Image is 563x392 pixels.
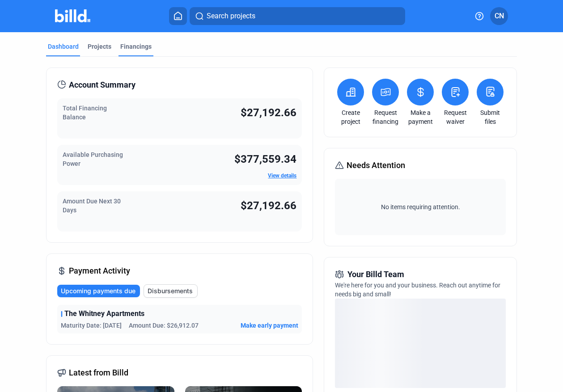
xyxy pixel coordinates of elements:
button: Disbursements [144,284,198,298]
button: Search projects [190,7,405,25]
span: Needs Attention [347,159,405,172]
span: Payment Activity [69,265,130,277]
img: Billd Company Logo [55,9,90,22]
span: Disbursements [148,287,193,295]
span: Available Purchasing Power [63,151,123,167]
a: Make a payment [405,108,436,126]
span: Total Financing Balance [63,105,107,121]
span: No items requiring attention. [339,202,502,211]
span: $377,559.34 [234,153,296,165]
span: Account Summary [69,79,135,91]
span: $27,192.66 [241,199,296,212]
span: Your Billd Team [347,268,404,281]
span: We're here for you and your business. Reach out anytime for needs big and small! [335,282,500,298]
span: Latest from Billd [69,367,128,379]
span: Maturity Date: [DATE] [61,321,122,330]
span: The Whitney Apartments [64,308,144,319]
div: Projects [88,42,111,51]
button: Make early payment [241,321,298,330]
span: Search projects [207,11,255,21]
span: $27,192.66 [241,106,296,119]
a: Submit files [474,108,506,126]
span: Upcoming payments due [61,287,135,295]
a: Request financing [370,108,401,126]
div: Financings [120,42,152,51]
span: Amount Due Next 30 Days [63,198,121,214]
button: CN [490,7,508,25]
div: loading [335,299,506,388]
button: Upcoming payments due [57,285,140,297]
span: CN [495,11,504,21]
a: Create project [335,108,366,126]
a: Request waiver [440,108,471,126]
span: Amount Due: $26,912.07 [129,321,199,330]
div: Dashboard [48,42,79,51]
a: View details [268,173,296,179]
